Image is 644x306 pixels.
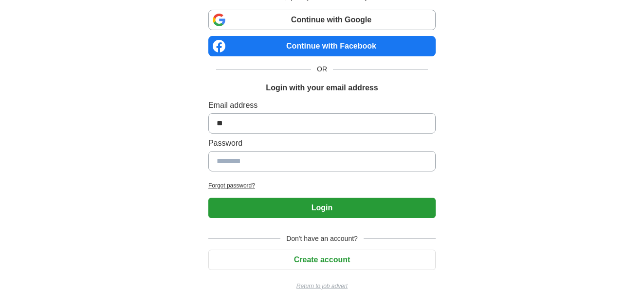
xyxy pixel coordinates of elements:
span: OR [311,64,333,74]
h1: Login with your email address [266,82,378,94]
label: Password [208,137,436,149]
a: Create account [208,255,436,264]
a: Return to job advert [208,282,436,290]
span: Don't have an account? [280,234,364,244]
button: Create account [208,250,436,270]
button: Login [208,198,436,218]
a: Continue with Google [208,10,436,30]
a: Continue with Facebook [208,36,436,56]
label: Email address [208,100,436,111]
a: Forgot password? [208,181,436,190]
